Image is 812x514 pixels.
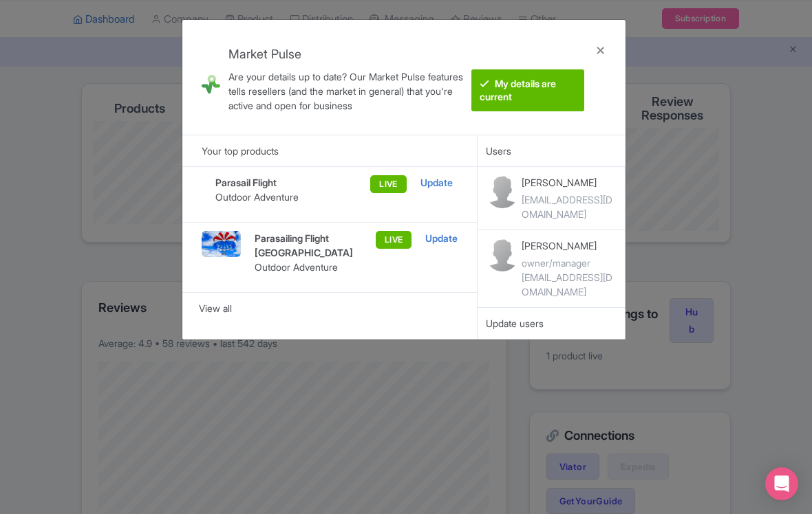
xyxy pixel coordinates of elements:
div: View all [199,301,460,316]
div: Users [478,135,626,166]
div: Update users [486,316,617,331]
btn: My details are current [471,69,584,111]
div: [EMAIL_ADDRESS][DOMAIN_NAME] [522,192,617,221]
p: Parasailing Flight [GEOGRAPHIC_DATA] [255,231,370,260]
div: owner/manager [522,256,617,270]
p: Outdoor Adventure [215,190,355,204]
div: Update [420,175,458,190]
p: [PERSON_NAME] [522,238,617,253]
p: [PERSON_NAME] [522,175,617,190]
img: wmnxei0p2klezse9cjeq.jpg [202,231,241,257]
h4: Market Pulse [228,47,471,61]
div: Your top products [182,135,477,166]
div: Are your details up to date? Our Market Pulse features tells resellers (and the market in general... [228,69,471,113]
div: Open Intercom Messenger [765,467,798,500]
img: market_pulse-1-0a5220b3d29e4a0de46fb7534bebe030.svg [202,56,220,113]
img: contact-b11cc6e953956a0c50a2f97983291f06.png [486,238,519,271]
p: Outdoor Adventure [255,260,370,274]
p: Parasail Flight [215,175,355,190]
img: contact-b11cc6e953956a0c50a2f97983291f06.png [486,175,519,208]
div: Update [425,231,458,246]
div: [EMAIL_ADDRESS][DOMAIN_NAME] [522,270,617,299]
